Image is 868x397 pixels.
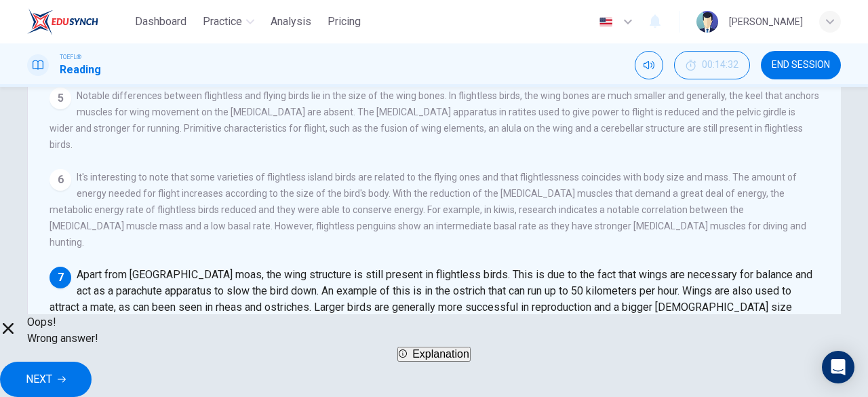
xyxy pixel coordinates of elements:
div: [PERSON_NAME] [729,14,803,30]
div: 5 [50,88,71,109]
span: Apart from [GEOGRAPHIC_DATA] moas, the wing structure is still present in flightless birds. This ... [50,268,812,330]
button: Pricing [322,10,366,34]
span: Explanation [412,348,469,360]
span: TOEFL® [60,52,81,62]
span: Oops! [27,314,98,330]
div: Open Intercom Messenger [822,351,854,383]
span: Wrong answer! [27,330,98,347]
h1: Reading [60,62,101,78]
img: Profile picture [696,11,718,33]
div: 7 [50,267,71,288]
button: Practice [197,10,260,34]
img: en [597,17,614,27]
button: Explanation [397,347,471,362]
span: NEXT [26,370,52,389]
button: Dashboard [130,10,192,34]
div: Mute [635,51,663,79]
span: END SESSION [772,60,830,71]
button: 00:14:32 [674,51,750,79]
button: Analysis [265,10,317,34]
span: 00:14:32 [702,60,738,71]
a: EduSynch logo [27,8,130,35]
button: END SESSION [761,51,841,79]
span: Dashboard [135,14,186,30]
span: Notable differences between flightless and flying birds lie in the size of the wing bones. In fli... [50,90,819,150]
span: Practice [203,14,242,30]
span: It's interesting to note that some varieties of flightless island birds are related to the flying... [50,172,806,248]
span: Analysis [271,14,311,30]
span: Pricing [328,14,361,30]
div: 6 [50,169,71,191]
div: Hide [674,51,750,79]
img: EduSynch logo [27,8,98,35]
